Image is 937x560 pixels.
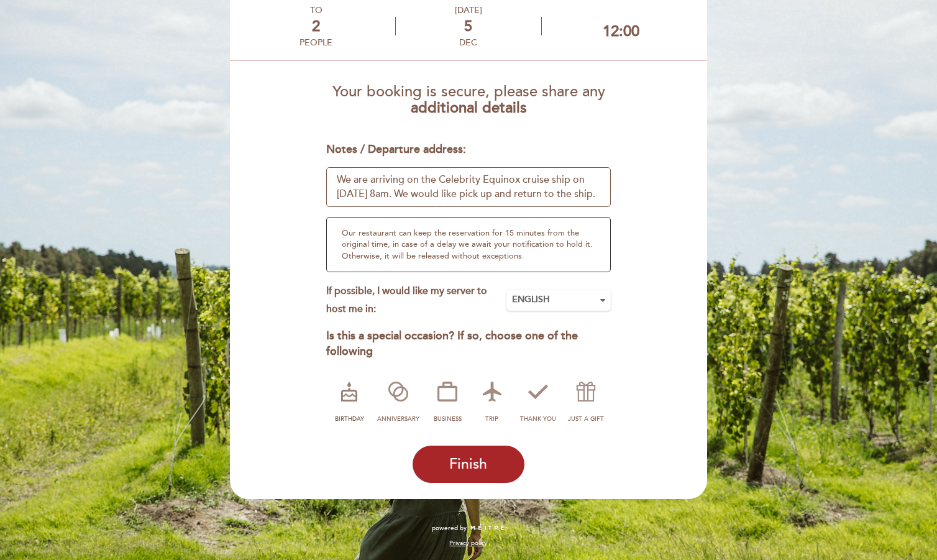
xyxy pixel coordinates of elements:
div: 12:00 [603,22,639,40]
img: MEITRE [470,525,505,531]
span: birthday [335,415,364,423]
button: Finish [413,446,524,483]
div: 5 [396,17,541,35]
div: TO [299,5,332,16]
button: ENGLISH [506,290,611,311]
div: Notes / Departure address: [326,142,611,158]
a: Privacy policy [449,539,487,548]
b: additional details [411,99,527,117]
span: powered by [432,524,467,533]
span: ENGLISH [512,293,605,306]
span: anniversary [377,415,419,423]
span: just a gift [568,415,604,423]
div: If possible, I would like my server to host me in: [326,282,507,318]
div: [DATE] [396,5,541,16]
div: people [299,37,332,48]
div: Dec [396,37,541,48]
span: trip [485,415,498,423]
div: 2 [299,17,332,35]
a: powered by [432,524,505,533]
span: Your booking is secure, please share any [332,83,605,101]
span: business [434,415,462,423]
div: Is this a special occasion? If so, choose one of the following [326,328,611,360]
div: Our restaurant can keep the reservation for 15 minutes from the original time, in case of a delay... [326,217,611,272]
span: thank you [520,415,556,423]
span: Finish [449,456,487,473]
